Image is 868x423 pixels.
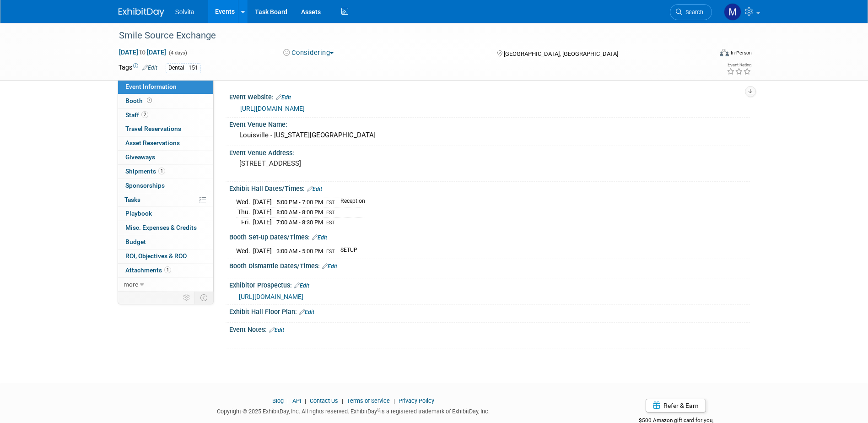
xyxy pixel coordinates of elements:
a: Giveaways [118,151,213,164]
td: SETUP [335,246,357,255]
div: Copyright © 2025 ExhibitDay, Inc. All rights reserved. ExhibitDay is a registered trademark of Ex... [119,405,589,416]
pre: [STREET_ADDRESS] [239,159,436,168]
span: | [302,397,308,404]
span: | [340,397,345,404]
span: (4 days) [168,50,187,56]
span: Sponsorships [125,182,165,189]
span: EST [326,220,335,226]
a: ROI, Objectives & ROO [118,249,213,263]
div: Louisville - [US_STATE][GEOGRAPHIC_DATA] [236,128,743,142]
span: 8:00 AM - 8:00 PM [276,209,323,216]
a: Edit [307,186,322,192]
a: Asset Reservations [118,136,213,150]
a: Shipments1 [118,165,213,179]
div: Exhibitor Prospectus: [229,278,750,290]
span: Booth [125,97,154,104]
span: ROI, Objectives & ROO [125,252,187,260]
sup: ® [377,407,380,412]
td: Reception [335,197,365,207]
span: Attachments [125,266,171,274]
a: [URL][DOMAIN_NAME] [239,293,303,300]
span: 2 [141,111,148,118]
span: 3:00 AM - 5:00 PM [276,248,323,255]
td: Tags [119,63,157,73]
span: Misc. Expenses & Credits [125,224,197,231]
a: Edit [142,65,157,71]
a: Edit [322,263,337,270]
span: Event Information [125,83,177,90]
img: ExhibitDay [119,8,164,17]
a: API [292,397,301,404]
td: [DATE] [253,246,272,255]
span: 7:00 AM - 8:30 PM [276,219,323,226]
a: Blog [272,397,284,404]
a: Event Information [118,80,213,94]
span: EST [326,210,335,216]
a: [URL][DOMAIN_NAME] [240,105,305,112]
a: Edit [299,309,314,315]
span: Tasks [124,196,140,203]
div: Dental - 151 [166,63,201,73]
span: EST [326,249,335,255]
div: Event Venue Name: [229,118,750,129]
span: Playbook [125,210,152,217]
td: Personalize Event Tab Strip [179,292,195,304]
a: Refer & Earn [646,399,706,412]
a: Staff2 [118,108,213,122]
a: Edit [312,234,327,241]
div: Event Venue Address: [229,146,750,157]
td: Wed. [236,197,253,207]
button: Considering [280,48,337,58]
a: Edit [294,282,309,289]
span: | [285,397,291,404]
div: Event Format [658,48,752,61]
span: Asset Reservations [125,139,180,146]
span: Shipments [125,168,165,175]
a: Search [670,4,712,20]
a: Edit [276,94,291,101]
a: Sponsorships [118,179,213,193]
div: Booth Set-up Dates/Times: [229,230,750,242]
td: Wed. [236,246,253,255]
td: [DATE] [253,217,272,227]
img: Matthew Burns [724,3,741,21]
span: Booth not reserved yet [145,97,154,104]
a: Playbook [118,207,213,221]
span: 1 [158,168,165,174]
div: In-Person [730,49,752,56]
a: Travel Reservations [118,122,213,136]
a: Budget [118,235,213,249]
span: Solvita [175,8,194,16]
div: Event Website: [229,90,750,102]
span: Giveaways [125,153,155,161]
span: [GEOGRAPHIC_DATA], [GEOGRAPHIC_DATA] [504,50,618,57]
div: Smile Source Exchange [116,27,698,44]
div: Booth Dismantle Dates/Times: [229,259,750,271]
span: [DATE] [DATE] [119,48,167,56]
td: [DATE] [253,207,272,217]
a: more [118,278,213,292]
a: Tasks [118,193,213,207]
a: Contact Us [310,397,338,404]
span: 5:00 PM - 7:00 PM [276,199,323,206]
a: Attachments1 [118,264,213,277]
td: Fri. [236,217,253,227]
span: 1 [164,266,171,273]
div: Event Notes: [229,323,750,335]
span: EST [326,200,335,206]
td: Toggle Event Tabs [194,292,213,304]
span: | [391,397,397,404]
a: Edit [269,327,284,333]
div: Exhibit Hall Dates/Times: [229,182,750,194]
span: Search [682,9,703,16]
span: Staff [125,111,148,119]
div: Exhibit Hall Floor Plan: [229,305,750,317]
a: Terms of Service [347,397,390,404]
a: Misc. Expenses & Credits [118,221,213,235]
td: [DATE] [253,197,272,207]
span: to [138,49,147,56]
a: Privacy Policy [399,397,434,404]
a: Booth [118,94,213,108]
span: Travel Reservations [125,125,181,132]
